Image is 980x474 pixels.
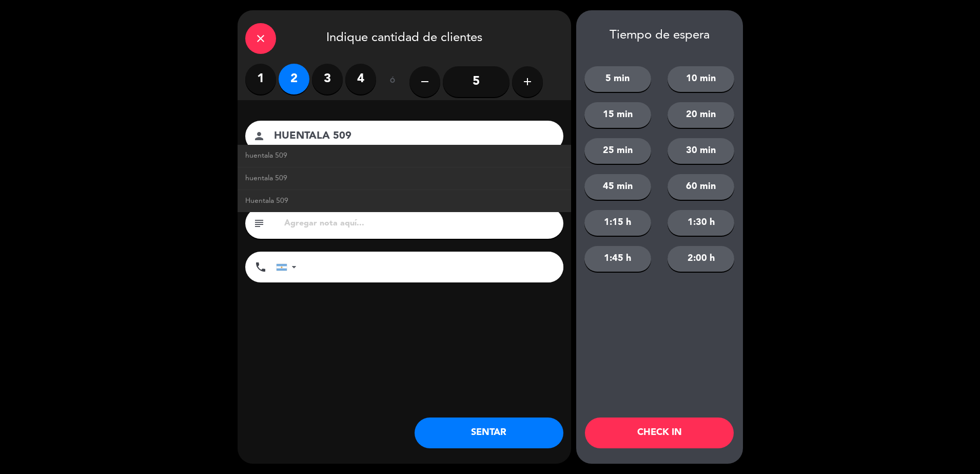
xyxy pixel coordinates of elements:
button: remove [409,66,440,97]
button: 1:30 h [668,210,734,236]
button: CHECK IN [585,418,734,448]
label: 1 [245,64,276,94]
div: Argentina: +54 [277,252,300,282]
label: 2 [279,64,309,94]
button: SENTAR [415,418,563,448]
input: Nombre del cliente [273,127,550,145]
button: 5 min [584,66,651,92]
i: add [521,75,534,88]
button: 15 min [584,102,651,128]
span: Huentala 509 [245,195,288,207]
span: huentala 509 [245,150,287,162]
i: close [254,32,267,45]
label: 3 [312,64,343,94]
div: Tiempo de espera [576,28,743,43]
i: person [253,130,265,142]
button: 30 min [668,138,734,164]
button: 1:15 h [584,210,651,236]
div: ó [376,64,409,100]
button: 10 min [668,66,734,92]
button: 20 min [668,102,734,128]
div: Indique cantidad de clientes [238,10,571,64]
button: 60 min [668,174,734,200]
span: huentala 509 [245,173,287,184]
i: subject [253,217,265,230]
label: 4 [345,64,376,94]
i: remove [419,75,431,88]
i: phone [254,261,267,273]
button: 25 min [584,138,651,164]
button: 2:00 h [668,246,734,272]
button: add [512,66,543,97]
input: Agregar nota aquí... [283,216,556,231]
button: 1:45 h [584,246,651,272]
button: 45 min [584,174,651,200]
